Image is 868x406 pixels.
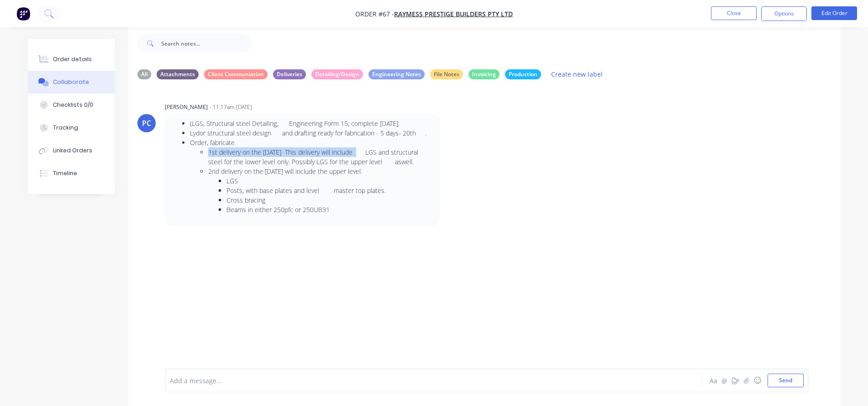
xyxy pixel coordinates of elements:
[165,103,208,111] div: [PERSON_NAME]
[28,71,115,94] button: Collaborate
[394,10,513,18] a: Raymess Prestige Builders Pty Ltd
[210,103,252,111] div: - 11:17am [DATE]
[142,118,151,129] div: PC
[28,94,115,116] button: Checklists 0/0
[752,375,763,386] button: ☺
[28,139,115,162] button: Linked Orders
[208,147,433,167] li: 1st delivery on the [DATE] This delivery will include LGS and structural steel for the lower leve...
[28,116,115,139] button: Tracking
[708,375,719,386] button: Aa
[226,195,433,205] li: Cross bracing
[28,162,115,185] button: Timeline
[53,78,89,86] div: Collaborate
[53,124,78,132] div: Tracking
[28,48,115,71] button: Order details
[190,128,433,138] li: Lydor structural steel design and drafting ready for fabrication - 5 days- 20th .
[273,69,306,79] div: Deliveries
[161,34,252,52] input: Search notes...
[226,186,433,195] li: Posts, with base plates and level master top plates.
[768,374,804,387] button: Send
[761,6,807,21] button: Options
[311,69,363,79] div: Detailing/Design
[53,169,77,177] div: Timeline
[711,6,757,20] button: Close
[719,375,730,386] button: @
[190,119,433,128] li: (LGS, Structural steel Detailing, Engineering Form 15, complete [DATE].
[190,138,433,214] li: Order, fabricate
[16,7,30,21] img: Factory
[505,69,541,79] div: Production
[226,176,433,186] li: LGS
[226,205,433,214] li: Beams in either 250pfc or 250UB31
[53,101,93,109] div: Checklists 0/0
[53,146,92,155] div: Linked Orders
[137,69,151,79] div: All
[53,55,92,63] div: Order details
[208,167,433,214] li: 2nd delivery on the [DATE] will include the upper level.
[547,68,608,80] button: Create new label
[811,6,857,20] button: Edit Order
[368,69,425,79] div: Engineering Notes
[204,69,268,79] div: Client Communiation
[355,10,394,18] span: Order #67 -
[430,69,463,79] div: File Notes
[468,69,500,79] div: Invoicing
[157,69,199,79] div: Attachments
